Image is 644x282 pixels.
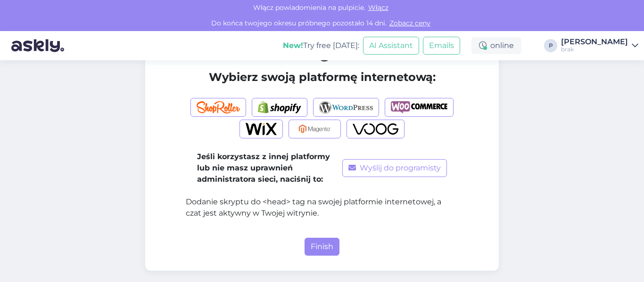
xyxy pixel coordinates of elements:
[561,38,628,46] div: [PERSON_NAME]
[283,40,359,51] div: Try free [DATE]:
[197,101,240,113] img: Shoproller
[258,101,301,113] img: Shopify
[197,152,330,184] b: Jeśli korzystasz z innej platformy lub nie masz uprawnień administratora sieci, naciśnij to:
[387,19,433,27] a: Zobacz ceny
[319,101,373,113] img: Wordpress
[246,123,277,135] img: Wix
[283,41,303,50] b: New!
[353,123,399,135] img: Voog
[561,46,628,53] div: brak
[342,159,447,177] button: Wyślij do programisty
[544,39,557,52] div: P
[561,38,638,53] a: [PERSON_NAME]brak
[295,123,335,135] img: Magento
[186,71,458,84] h4: Wybierz swoją platformę internetową:
[363,37,419,55] button: AI Assistant
[305,238,339,256] button: Finish
[365,3,391,12] span: Włącz
[391,101,447,113] img: Woocommerce
[423,37,460,55] button: Emails
[186,196,458,219] p: Dodanie skryptu do <head> tag na swojej platformie internetowej, a czat jest aktywny w Twojej wit...
[471,37,521,54] div: online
